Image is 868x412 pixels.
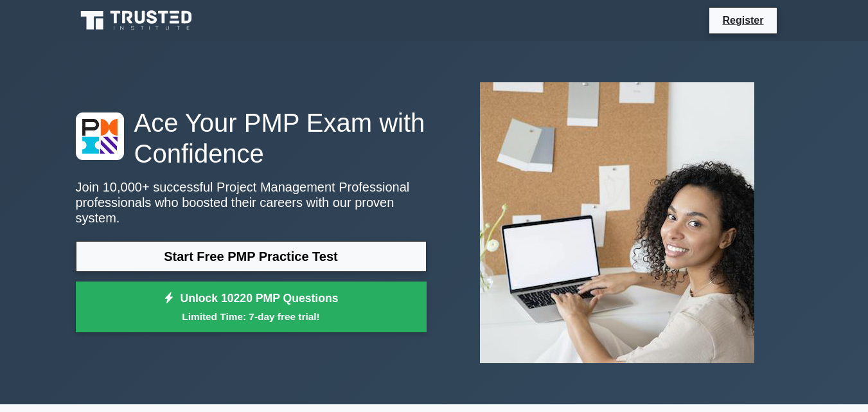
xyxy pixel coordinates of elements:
[76,282,427,333] a: Unlock 10220 PMP QuestionsLimited Time: 7-day free trial!
[92,309,411,324] small: Limited Time: 7-day free trial!
[714,12,771,28] a: Register
[76,241,427,272] a: Start Free PMP Practice Test
[76,179,427,226] p: Join 10,000+ successful Project Management Professional professionals who boosted their careers w...
[76,107,427,169] h1: Ace Your PMP Exam with Confidence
